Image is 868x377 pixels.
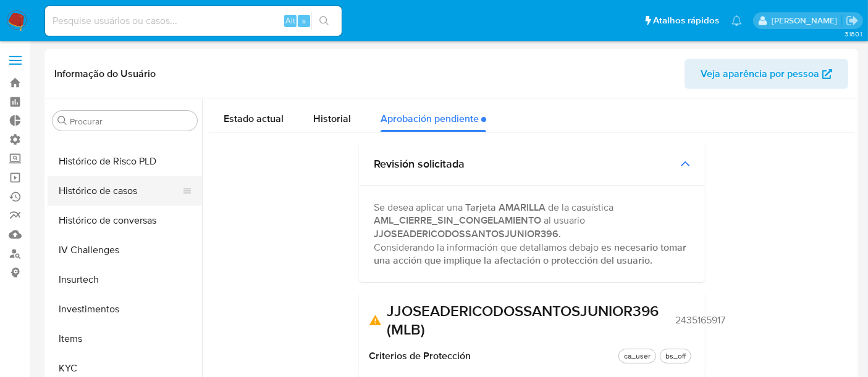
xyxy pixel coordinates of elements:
a: Notificações [731,15,742,26]
p: alexandra.macedo@mercadolivre.com [772,15,841,26]
input: Pesquise usuários ou casos... [45,13,342,29]
button: Histórico de casos [48,176,192,206]
input: Procurar [70,116,192,127]
a: Sair [846,14,859,27]
button: Procurar [57,116,67,126]
span: Veja aparência por pessoa [701,59,819,89]
span: s [302,15,306,26]
button: Investimentos [48,294,202,324]
button: Histórico de conversas [48,206,202,235]
button: Items [48,324,202,354]
button: Insurtech [48,265,202,294]
span: Atalhos rápidos [653,14,719,27]
button: IV Challenges [48,235,202,265]
h1: Informação do Usuário [54,68,156,80]
button: Veja aparência por pessoa [685,59,848,89]
button: search-icon [311,12,337,30]
span: Alt [285,15,295,26]
button: Histórico de Risco PLD [48,147,202,176]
